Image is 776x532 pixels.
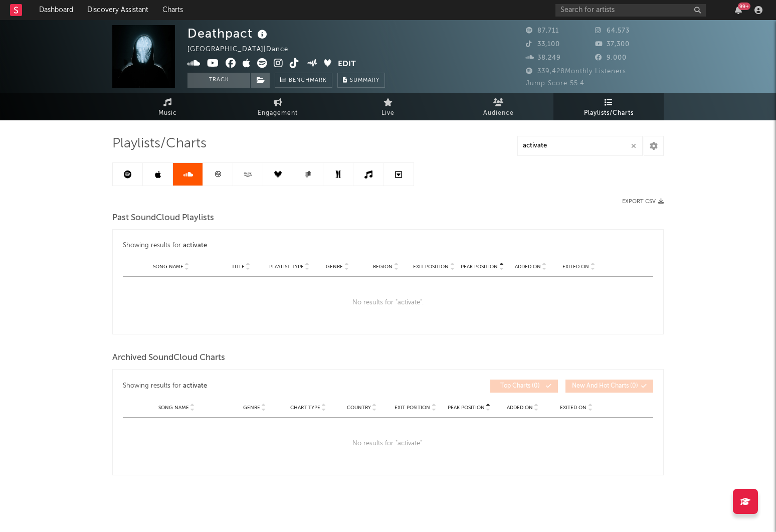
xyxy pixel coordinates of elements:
a: Engagement [223,93,333,120]
div: 99 + [738,3,750,10]
span: 87,711 [526,28,559,34]
span: Country [347,405,371,411]
span: 339,428 Monthly Listeners [526,68,626,75]
span: New And Hot Charts ( 0 ) [572,383,638,389]
div: Showing results for [123,240,388,252]
span: Genre [243,405,260,411]
span: Exited On [560,405,587,411]
span: Exit Position [395,405,430,411]
span: Exited On [562,264,589,270]
span: Playlists/Charts [584,107,634,119]
span: 37,300 [595,41,630,48]
span: Music [158,107,177,119]
span: Region [373,264,393,270]
button: New And Hot Charts(0) [565,380,653,393]
span: Jump Score: 55.4 [526,80,585,87]
div: No results for " activate ". [123,277,653,329]
span: Song Name [153,264,183,270]
span: Peak Position [448,405,485,411]
div: No results for " activate ". [123,418,653,470]
span: Playlist Type [269,264,304,270]
span: Peak Position [461,264,498,270]
div: [GEOGRAPHIC_DATA] | Dance [187,44,300,56]
button: Export CSV [622,199,664,205]
span: Top Charts ( 0 ) [497,383,543,389]
button: Top Charts(0) [490,380,558,393]
span: Live [381,107,395,119]
span: Past SoundCloud Playlists [112,212,214,224]
span: Playlists/Charts [112,138,207,150]
span: Engagement [258,107,298,119]
span: Audience [483,107,514,119]
span: Summary [350,78,379,83]
a: Live [333,93,443,120]
span: Benchmark [289,75,327,87]
a: Benchmark [275,73,332,88]
span: Archived SoundCloud Charts [112,352,225,364]
a: Music [112,93,223,120]
div: Showing results for [123,380,388,393]
span: Title [232,264,245,270]
div: Deathpact [187,25,270,42]
button: Edit [338,58,356,71]
span: Chart Type [290,405,320,411]
div: activate [183,380,207,392]
button: Summary [337,73,385,88]
span: 9,000 [595,55,627,61]
span: Song Name [158,405,189,411]
span: 64,573 [595,28,630,34]
span: 33,100 [526,41,560,48]
span: Added On [515,264,541,270]
button: Track [187,73,250,88]
span: 38,249 [526,55,561,61]
span: Added On [507,405,533,411]
span: Genre [326,264,343,270]
input: Search Playlists/Charts [517,136,643,156]
a: Playlists/Charts [553,93,664,120]
input: Search for artists [555,4,706,17]
a: Audience [443,93,553,120]
span: Exit Position [413,264,449,270]
button: 99+ [735,6,742,14]
div: activate [183,240,207,252]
